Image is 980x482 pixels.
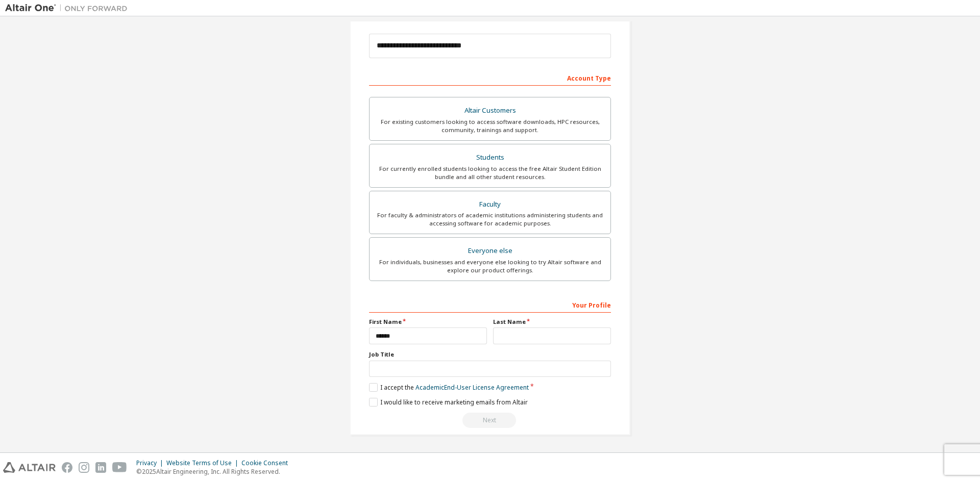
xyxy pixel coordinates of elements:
img: instagram.svg [79,462,89,473]
div: For currently enrolled students looking to access the free Altair Student Edition bundle and all ... [376,165,604,181]
div: For faculty & administrators of academic institutions administering students and accessing softwa... [376,211,604,227]
img: youtube.svg [112,462,127,473]
div: For existing customers looking to access software downloads, HPC resources, community, trainings ... [376,118,604,134]
div: Everyone else [376,244,604,258]
img: facebook.svg [62,462,72,473]
img: altair_logo.svg [3,462,56,473]
img: Altair One [5,3,133,13]
div: Faculty [376,197,604,212]
label: Job Title [369,350,611,359]
label: I accept the [369,383,529,392]
div: Cookie Consent [241,459,294,467]
label: I would like to receive marketing emails from Altair [369,398,528,407]
p: © 2025 Altair Engineering, Inc. All Rights Reserved. [136,467,294,476]
div: Altair Customers [376,104,604,118]
div: Account Type [369,69,611,86]
a: Academic End-User License Agreement [415,383,529,392]
label: First Name [369,318,487,326]
div: Website Terms of Use [166,459,241,467]
div: Your Profile [369,296,611,313]
div: Read and acccept EULA to continue [369,413,611,428]
img: linkedin.svg [95,462,106,473]
div: Students [376,150,604,165]
div: For individuals, businesses and everyone else looking to try Altair software and explore our prod... [376,258,604,274]
div: Privacy [136,459,166,467]
label: Last Name [493,318,611,326]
